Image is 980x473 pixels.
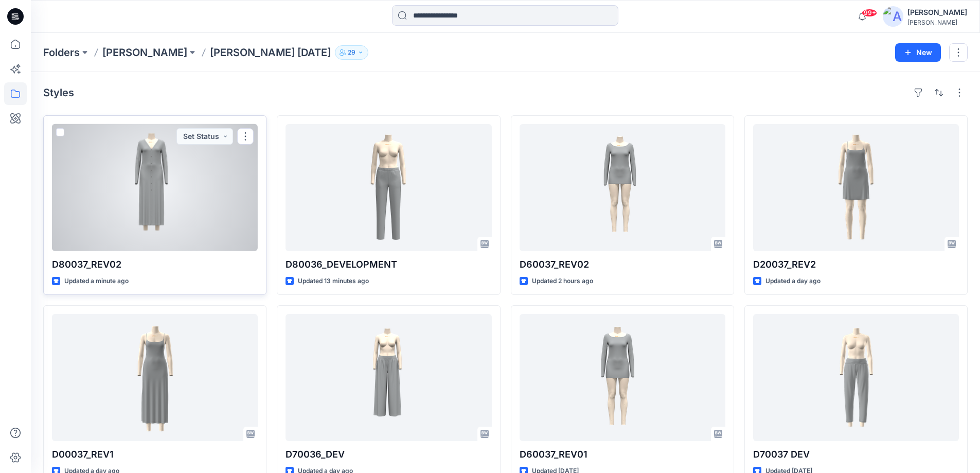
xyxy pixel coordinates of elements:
span: 99+ [862,9,877,17]
p: D70037 DEV [753,447,959,462]
h4: Styles [43,86,74,99]
div: [PERSON_NAME] [907,19,967,26]
img: avatar [883,6,903,27]
a: [PERSON_NAME] [102,45,187,60]
a: Folders [43,45,80,60]
a: D80036_DEVELOPMENT [286,124,491,251]
p: Updated 13 minutes ago [298,276,369,287]
p: Updated a day ago [765,276,821,287]
p: 29 [348,47,355,58]
p: Updated a minute ago [64,276,129,287]
p: D20037_REV2 [753,257,959,272]
button: New [895,43,941,62]
a: D20037_REV2 [753,124,959,251]
a: D70037 DEV [753,314,959,441]
p: D00037_REV1 [52,447,258,462]
p: Updated 2 hours ago [532,276,593,287]
p: D80037_REV02 [52,257,258,272]
a: D60037_REV01 [520,314,725,441]
div: [PERSON_NAME] [907,6,967,19]
p: [PERSON_NAME] [DATE] [210,45,331,60]
p: D80036_DEVELOPMENT [286,257,491,272]
a: D60037_REV02 [520,124,725,251]
a: D80037_REV02 [52,124,258,251]
a: D70036_DEV [286,314,491,441]
p: D60037_REV01 [520,447,725,462]
button: 29 [335,45,368,60]
p: D60037_REV02 [520,257,725,272]
a: D00037_REV1 [52,314,258,441]
p: D70036_DEV [286,447,491,462]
